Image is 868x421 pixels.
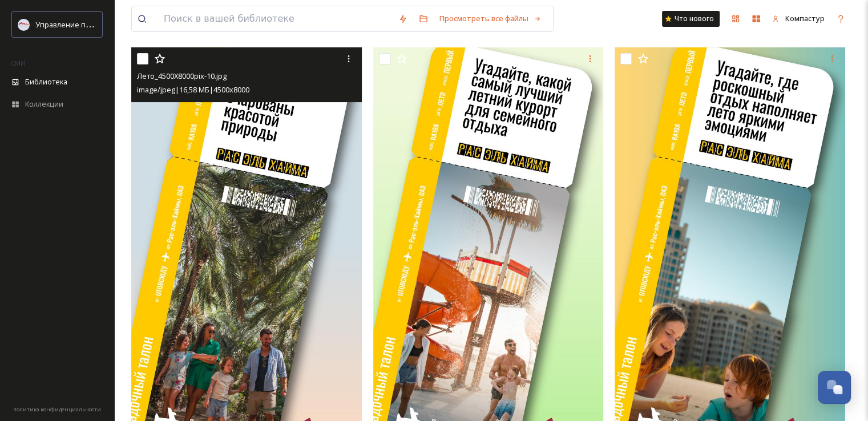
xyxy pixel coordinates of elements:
font: Библиотека [25,76,67,87]
font: Управление по развитию туризма [GEOGRAPHIC_DATA] [35,19,232,30]
font: | [209,84,213,95]
font: Коллекции [25,99,63,109]
font: 16,58 МБ [179,84,209,95]
input: Поиск в вашей библиотеке [158,6,393,31]
font: image/jpeg [137,84,175,95]
font: Что нового [675,14,714,23]
a: Просмотреть все файлы [434,7,547,30]
a: политика конфиденциальности [13,402,101,415]
font: | [175,84,179,95]
a: Компастур [766,7,830,30]
font: СМИ [11,59,25,67]
font: политика конфиденциальности [13,406,101,413]
font: 8000 [233,84,249,95]
font: Компастур [785,13,825,23]
font: 4500 [213,84,229,95]
a: Что нового [662,11,720,27]
font: Просмотреть все файлы [439,13,528,23]
button: Открытый чат [818,371,851,404]
font: Лето_4500X8000pix-10.jpg [137,71,227,81]
img: Logo_RAKTDA_RGB-01.png [18,19,30,30]
font: x [229,84,233,95]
